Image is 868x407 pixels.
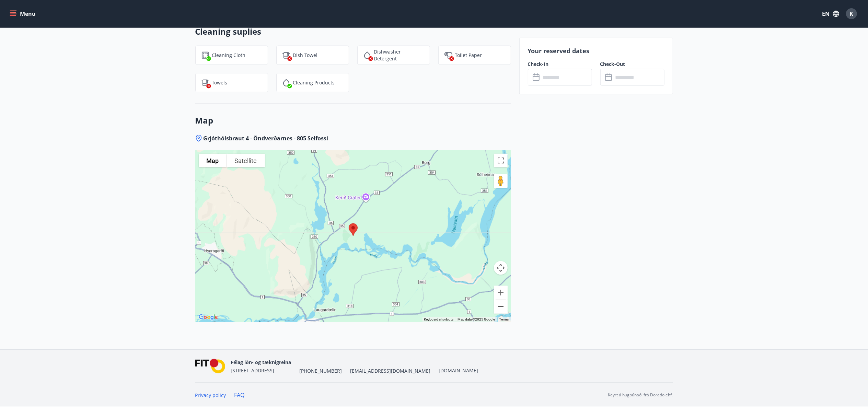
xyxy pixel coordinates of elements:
[494,286,508,300] button: Zoom in
[528,46,664,55] p: Your reserved dates
[195,26,511,37] h3: Cleaning suplies
[199,154,227,167] button: Show street map
[843,5,860,22] button: K
[197,313,220,322] a: Open this area in Google Maps (opens a new window)
[204,135,328,142] span: Grjóthólsbraut 4 - Öndverðarnes - 805 Selfossi
[350,368,430,374] span: [EMAIL_ADDRESS][DOMAIN_NAME]
[282,51,290,59] img: tIVzTFYizac3SNjIS52qBBKOADnNn3qEFySneclv.svg
[494,261,508,275] button: Map camera controls
[212,52,246,59] p: Cleaning Cloth
[455,52,482,59] p: Toilet Paper
[374,48,424,62] p: Dishwasher Detergent
[293,52,318,59] p: Dish Towel
[195,392,226,398] a: Privacy policy
[201,51,209,59] img: FQTGzxj9jDlMaBqrp2yyjtzD4OHIbgqFuIf1EfZm.svg
[494,174,508,188] button: Drag Pegman onto the map to open Street View
[212,79,228,86] p: Towels
[293,79,335,86] p: Cleaning products
[439,367,478,374] a: [DOMAIN_NAME]
[201,79,209,87] img: uiBtL0ikWr40dZiggAgPY6zIBwQcLm3lMVfqTObx.svg
[494,300,508,314] button: Zoom out
[195,115,511,126] h3: Map
[528,61,592,68] label: Check-In
[299,368,342,374] span: [PHONE_NUMBER]
[458,317,495,321] span: Map data ©2025 Google
[282,79,290,87] img: IEMZxl2UAX2uiPqnGqR2ECYTbkBjM7IGMvKNT7zJ.svg
[424,317,454,322] button: Keyboard shortcuts
[499,317,509,321] a: Terms
[227,154,265,167] button: Show satellite imagery
[819,8,842,20] button: EN
[234,391,245,399] a: FAQ
[494,154,508,167] button: Toggle fullscreen view
[608,392,673,398] p: Keyrt á hugbúnaði frá Dorado ehf.
[8,8,38,20] button: menu
[231,367,274,374] span: [STREET_ADDRESS]
[195,359,225,374] img: FPQVkF9lTnNbbaRSFyT17YYeljoOGk5m51IhT0bO.png
[197,313,220,322] img: Google
[363,51,371,59] img: y5Bi4hK1jQC9cBVbXcWRSDyXCR2Ut8Z2VPlYjj17.svg
[850,10,854,18] span: K
[444,51,452,59] img: JsUkc86bAWErts0UzsjU3lk4pw2986cAIPoh8Yw7.svg
[231,359,291,365] span: Félag iðn- og tæknigreina
[600,61,664,68] label: Check-Out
